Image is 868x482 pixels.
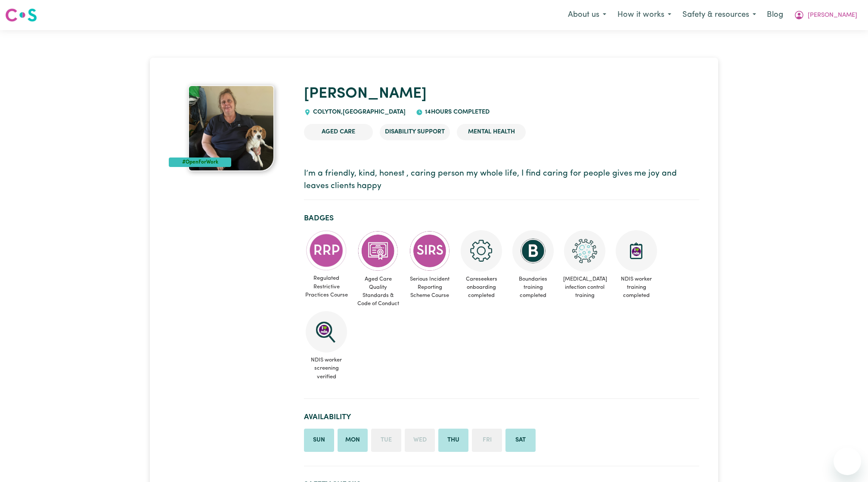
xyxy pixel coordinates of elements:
li: Available on Saturday [505,429,536,452]
button: My Account [788,6,863,24]
iframe: Button to launch messaging window [834,448,861,475]
a: [PERSON_NAME] [304,87,427,102]
li: Available on Sunday [304,429,334,452]
span: NDIS worker screening verified [304,352,349,384]
a: Cherie's profile picture'#OpenForWork [169,85,294,171]
img: Careseekers logo [5,7,37,23]
li: Aged Care [304,124,373,140]
li: Unavailable on Wednesday [405,429,435,452]
img: CS Academy: Boundaries in care and support work course completed [512,230,554,272]
p: I’m a friendly, kind, honest , caring person my whole life, I find caring for people gives me joy... [304,168,699,193]
img: CS Academy: Serious Incident Reporting Scheme course completed [409,230,450,272]
li: Available on Monday [338,429,368,452]
span: Aged Care Quality Standards & Code of Conduct [356,272,400,312]
button: How it works [612,6,677,24]
div: #OpenForWork [169,158,231,167]
a: Blog [762,6,788,25]
li: Unavailable on Friday [472,429,502,452]
img: CS Academy: Careseekers Onboarding course completed [461,230,502,272]
span: [MEDICAL_DATA] infection control training [562,272,607,303]
h2: Availability [304,413,699,422]
span: 14 hours completed [423,109,490,115]
span: Careseekers onboarding completed [459,272,504,303]
span: NDIS worker training completed [614,272,659,303]
span: COLYTON , [GEOGRAPHIC_DATA] [311,109,406,115]
span: [PERSON_NAME] [808,11,857,20]
h2: Badges [304,214,699,223]
li: Unavailable on Tuesday [371,429,401,452]
button: Safety & resources [677,6,762,24]
li: Disability Support [380,124,450,140]
img: NDIS Worker Screening Verified [306,311,347,352]
img: CS Academy: Aged Care Quality Standards & Code of Conduct course completed [357,230,399,272]
img: CS Academy: Regulated Restrictive Practices course completed [306,230,347,271]
span: Regulated Restrictive Practices Course [304,271,349,303]
li: Mental Health [457,124,526,140]
img: Cherie [188,85,274,171]
img: CS Academy: Introduction to NDIS Worker Training course completed [616,230,657,272]
span: Boundaries training completed [511,272,555,303]
img: CS Academy: COVID-19 Infection Control Training course completed [564,230,605,272]
li: Available on Thursday [438,429,468,452]
button: About us [562,6,612,24]
span: Serious Incident Reporting Scheme Course [407,272,452,303]
a: Careseekers logo [5,5,37,25]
